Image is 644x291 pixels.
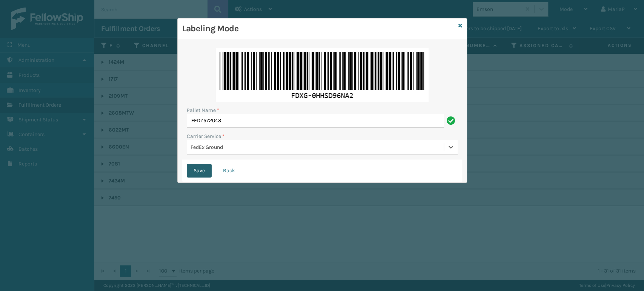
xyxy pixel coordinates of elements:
[182,23,455,34] h3: Labeling Mode
[216,48,429,102] img: 7Ld02IAAAAGSURBVAMA8+UBajnkeWsAAAAASUVORK5CYII=
[187,132,224,140] label: Carrier Service
[187,164,212,178] button: Save
[216,164,242,178] button: Back
[191,143,444,151] div: FedEx Ground
[187,106,219,114] label: Pallet Name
